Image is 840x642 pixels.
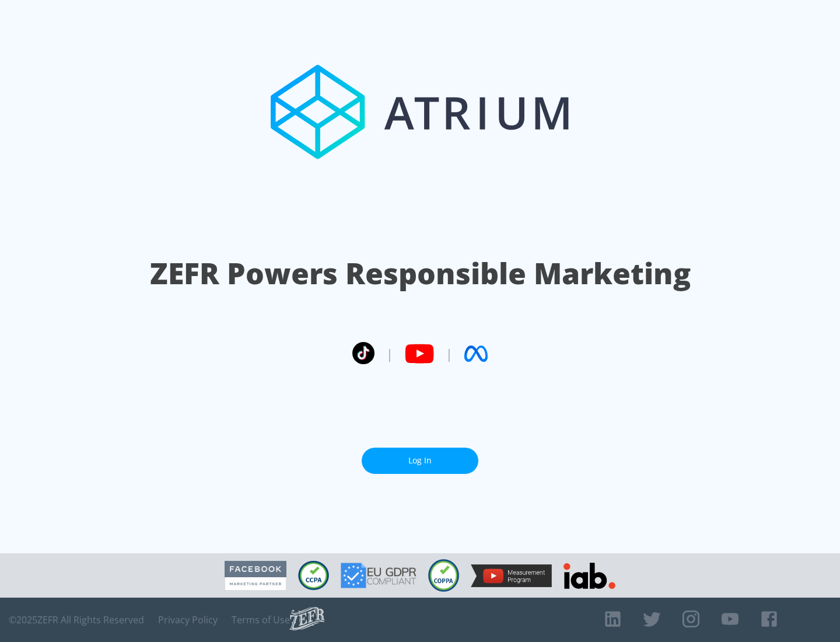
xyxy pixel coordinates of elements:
img: GDPR Compliant [341,563,416,588]
a: Log In [362,448,478,474]
a: Privacy Policy [158,614,218,626]
span: | [446,345,453,362]
span: | [386,345,393,362]
h1: ZEFR Powers Responsible Marketing [150,253,691,294]
img: YouTube Measurement Program [471,564,552,587]
span: © 2025 ZEFR All Rights Reserved [9,614,144,626]
a: Terms of Use [232,614,290,626]
img: Facebook Marketing Partner [225,561,286,591]
img: COPPA Compliant [428,559,459,592]
img: IAB [563,563,615,589]
img: CCPA Compliant [298,561,329,590]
